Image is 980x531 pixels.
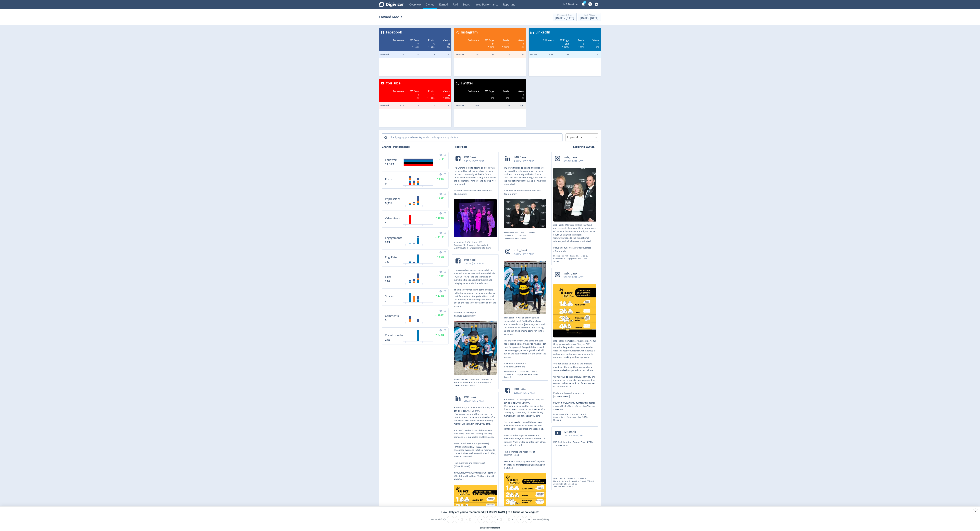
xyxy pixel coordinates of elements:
span: IMB Bank Kick Start Reward Saver 4.75% [553,441,593,444]
svg: Likes 130 [383,270,447,284]
div: Comments [476,244,490,247]
table: customized table [529,28,601,76]
div: Impressions [504,231,520,234]
td: 283 [554,51,570,58]
span: 40 [463,244,465,246]
a: 1 [583,1,586,4]
div: 0 [497,93,509,96]
svg: Video Views 4 [383,212,447,226]
img: Placeholder [444,290,446,292]
div: Likes [580,255,590,257]
p: IMB were thrilled to attend and celebrate the incredible achievements of the local business commu... [504,166,546,196]
td: 0 [510,51,526,58]
span: 66% [436,255,444,259]
div: Engagement Rate [566,257,589,260]
svg: Eng. Rate 7% [383,251,447,265]
div: 0 [512,93,524,96]
span: 245 [576,255,579,257]
td: 470 [389,102,405,109]
strong: 7% [385,260,389,264]
span: imb_bank [553,223,565,227]
div: 4 [438,93,450,96]
div: Reach [569,255,580,257]
span: 1.07% [582,416,587,418]
span: Engs [488,38,494,42]
span: IMB Bank [464,395,484,399]
div: Comments [553,416,566,419]
td: 0 [405,102,420,109]
img: positive-performance.svg [434,294,438,297]
td: 0 [436,51,451,58]
img: Placeholder [444,193,446,195]
li: 6 [494,516,501,523]
span: 4:50 PM [DATE] AEST [514,159,534,163]
span: 76% [436,275,444,278]
td: 3 [420,51,436,58]
p: It was an action-packed weekend at the Football South Coast Junior Grand Finals. [PERSON_NAME] an... [454,268,497,317]
span: 3 [585,413,586,416]
img: It was an action-packed weekend at the @FootballSouthCoast Junior Grand Finals. Buzzy and the tea... [504,261,546,314]
div: 3 [423,42,434,45]
div: Impressions [553,255,569,257]
span: 9:35 AM [DATE] AEST [464,399,484,402]
img: Placeholder [444,232,446,234]
a: IMB Bank4:50 PM [DATE] AESTIMB were thrilled to attend and celebrate the incredible achievements ... [502,152,548,229]
span: 6:48 PM [DATE] AEST [464,159,484,163]
span: 8:55 PM [DATE] AEST [514,252,534,256]
div: Reactions [454,244,467,247]
text: 12/09 [412,245,416,248]
img: IMB were thrilled to attend and celebrate the incredible achievements of the local business commu... [553,168,596,222]
span: imb_bank [563,272,583,275]
button: Previous 7 Days[DATE] - [DATE] [553,13,576,21]
div: powered by inmoment [480,527,500,529]
span: Twitter [459,80,473,86]
img: positive-performance.svg [434,314,438,316]
p: Sometimes, the most powerful thing you can do is ask, “Are you OK? It’s a simple question that ca... [454,406,497,481]
div: 0 [407,93,419,96]
td: 4 [436,102,451,109]
img: Placeholder [444,251,446,253]
span: IMB Bank [455,104,468,107]
span: _ 0% [505,97,509,99]
svg: Impressions 5,724 [383,193,447,207]
text: 14/09 [420,265,424,267]
dt: Engagements [385,236,402,240]
span: 1 [536,231,537,234]
span: 1,978 [465,241,470,244]
span: Posts [503,38,509,42]
svg: Followers 22,217 [383,154,447,168]
a: imb_bank8:55 PM [DATE] AESTIt was an action-packed weekend at the @FootballSouthCoast Junior Gran... [502,245,548,379]
span: IMB Bank [380,104,393,107]
li: 8 [509,516,516,523]
label: Not at all likely [430,518,445,524]
td: 0 [585,51,601,58]
svg: Posts 9 [383,173,447,187]
svg: Engagements 385 [383,232,447,246]
span: 2.12% [486,247,491,249]
text: 16/09 [429,226,433,228]
span: 100% [441,97,450,99]
table: customized table [454,28,526,76]
div: Reach [569,413,579,416]
text: 12/09 [412,226,416,228]
span: 50% [436,177,444,181]
div: Last 7 Days [580,14,598,17]
span: 9:55 AM [DATE] AEST [563,275,583,279]
td: 3 [495,51,510,58]
img: positive-performance-white.svg [487,45,490,48]
div: Clicks [517,234,527,237]
a: IMB Bank10:49 AM [DATE] AESTSometimes, the most powerful thing you can do is ask, “Are you OK? It... [502,384,548,517]
span: 768 [515,231,518,234]
td: 1 [420,102,436,109]
text: 1 [584,1,585,3]
span: _ 0% [445,46,450,48]
img: Placeholder [444,154,446,156]
a: InMoment [490,527,500,529]
span: 374 [565,413,568,416]
span: Followers [468,38,479,42]
text: 10/09 [404,245,408,248]
img: Placeholder [444,212,446,214]
div: Comments [553,257,566,260]
span: 156% [411,46,419,48]
strong: 385 [385,240,390,244]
